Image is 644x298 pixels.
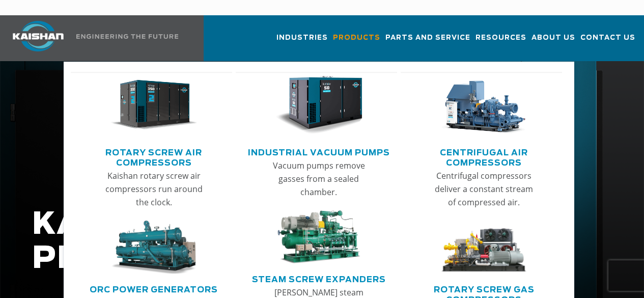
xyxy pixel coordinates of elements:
[276,24,328,59] a: Industries
[110,76,198,134] img: thumb-Rotary-Screw-Air-Compressors
[333,24,380,59] a: Products
[76,144,233,169] a: Rotary Screw Air Compressors
[385,32,470,44] span: Parts and Service
[531,32,575,44] span: About Us
[385,24,470,59] a: Parts and Service
[276,32,328,44] span: Industries
[275,76,362,134] img: thumb-Industrial-Vacuum-Pumps
[475,32,526,44] span: Resources
[102,169,206,209] p: Kaishan rotary screw air compressors run around the clock.
[76,34,178,39] img: Engineering the future
[252,270,386,286] a: Steam Screw Expanders
[580,32,635,44] span: Contact Us
[267,159,371,199] p: Vacuum pumps remove gasses from a sealed chamber.
[333,32,380,44] span: Products
[248,144,390,159] a: Industrial Vacuum Pumps
[90,281,218,296] a: ORC Power Generators
[32,208,514,276] h1: KAISHAN PRODUCTS
[110,221,198,275] img: thumb-ORC-Power-Generators
[432,169,536,209] p: Centrifugal compressors deliver a constant stream of compressed air.
[440,76,527,134] img: thumb-Centrifugal-Air-Compressors
[440,221,527,275] img: thumb-Rotary-Screw-Gas-Compressors
[275,210,362,264] img: thumb-Steam-Screw-Expanders
[531,24,575,59] a: About Us
[406,144,563,169] a: Centrifugal Air Compressors
[475,24,526,59] a: Resources
[580,24,635,59] a: Contact Us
